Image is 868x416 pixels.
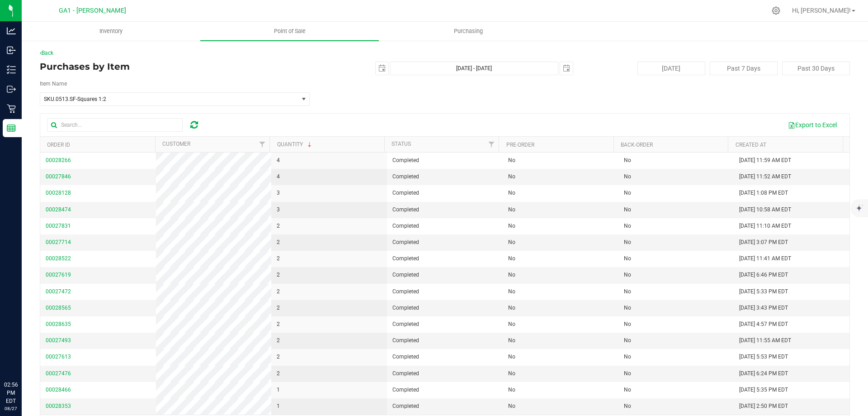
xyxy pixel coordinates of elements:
[46,305,71,311] span: 00028565
[392,206,419,214] span: Completed
[508,369,515,378] span: No
[46,321,71,327] span: 00028635
[624,156,631,165] span: No
[9,344,36,371] iframe: Resource center
[624,222,631,230] span: No
[392,189,419,197] span: Completed
[739,238,788,247] span: [DATE] 3:07 PM EDT
[277,172,280,181] span: 4
[46,157,71,163] span: 00028266
[624,369,631,378] span: No
[392,402,419,411] span: Completed
[739,206,791,214] span: [DATE] 10:58 AM EDT
[277,206,280,214] span: 3
[59,7,126,14] span: GA1 - [PERSON_NAME]
[392,287,419,296] span: Completed
[560,62,573,75] span: select
[624,386,631,394] span: No
[792,7,851,14] span: Hi, [PERSON_NAME]!
[624,254,631,263] span: No
[624,304,631,312] span: No
[7,65,16,74] inline-svg: Inventory
[392,304,419,312] span: Completed
[46,387,71,393] span: 00028466
[46,173,71,180] span: 00027846
[22,22,200,41] a: Inventory
[44,96,284,102] span: SKU.0513.SF-Squares 1:2
[277,271,280,279] span: 2
[376,62,388,75] span: select
[87,27,135,35] span: Inventory
[508,156,515,165] span: No
[392,271,419,279] span: Completed
[442,27,495,35] span: Purchasing
[508,320,515,329] span: No
[7,85,16,94] inline-svg: Outbound
[277,287,280,296] span: 2
[46,337,71,344] span: 00027493
[255,137,269,152] a: Filter
[46,403,71,409] span: 00028353
[277,304,280,312] span: 2
[277,336,280,345] span: 2
[46,354,71,360] span: 00027613
[392,141,411,147] a: Status
[392,238,419,247] span: Completed
[508,287,515,296] span: No
[508,386,515,394] span: No
[739,320,788,329] span: [DATE] 4:57 PM EDT
[277,402,280,411] span: 1
[508,353,515,361] span: No
[739,304,788,312] span: [DATE] 3:43 PM EDT
[379,22,557,41] a: Purchasing
[392,222,419,230] span: Completed
[739,254,791,263] span: [DATE] 11:41 AM EDT
[739,271,788,279] span: [DATE] 6:46 PM EDT
[508,336,515,345] span: No
[508,222,515,230] span: No
[392,254,419,263] span: Completed
[624,172,631,181] span: No
[7,46,16,55] inline-svg: Inbound
[782,62,850,75] button: Past 30 Days
[624,206,631,214] span: No
[392,320,419,329] span: Completed
[46,272,71,278] span: 00027619
[277,238,280,247] span: 2
[392,386,419,394] span: Completed
[739,353,788,361] span: [DATE] 5:53 PM EDT
[277,141,313,148] a: Quantity
[7,124,16,133] inline-svg: Reports
[46,223,71,229] span: 00027831
[4,381,18,405] p: 02:56 PM EDT
[739,156,791,165] span: [DATE] 11:59 AM EDT
[277,156,280,165] span: 4
[392,156,419,165] span: Completed
[782,117,843,133] button: Export to Excel
[392,336,419,345] span: Completed
[739,386,788,394] span: [DATE] 5:35 PM EDT
[40,80,67,88] label: Item Name
[508,304,515,312] span: No
[624,287,631,296] span: No
[624,402,631,411] span: No
[508,254,515,263] span: No
[392,353,419,361] span: Completed
[7,104,16,113] inline-svg: Retail
[277,369,280,378] span: 2
[739,189,788,197] span: [DATE] 1:08 PM EDT
[739,287,788,296] span: [DATE] 5:33 PM EDT
[506,142,534,148] a: Pre-Order
[46,239,71,245] span: 00027714
[46,190,71,196] span: 00028128
[277,386,280,394] span: 1
[262,27,318,35] span: Point of Sale
[508,172,515,181] span: No
[624,271,631,279] span: No
[40,50,53,56] a: Back
[484,137,499,152] a: Filter
[637,62,705,75] button: [DATE]
[739,369,788,378] span: [DATE] 6:24 PM EDT
[508,402,515,411] span: No
[621,142,653,148] a: Back-Order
